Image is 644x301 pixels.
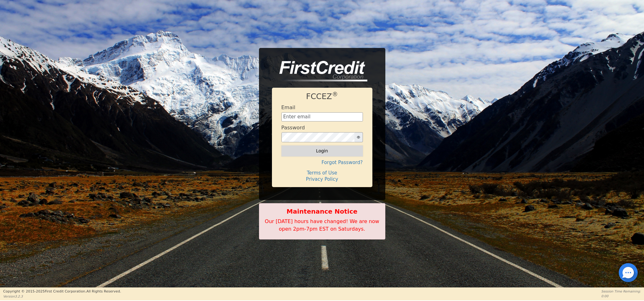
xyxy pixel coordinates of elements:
p: Session Time Remaining: [601,289,641,294]
sup: ® [332,91,338,97]
span: Our [DATE] hours have changed! We are now open 2pm-7pm EST on Saturdays. [265,218,379,232]
h4: Email [281,104,295,110]
img: logo-CMu_cnol.png [272,61,367,82]
p: 0:00 [601,294,641,298]
h4: Privacy Policy [281,176,363,182]
h1: FCCEZ [281,92,363,101]
h4: Password [281,125,305,131]
span: All Rights Reserved. [86,289,121,293]
p: Version 3.2.3 [3,294,121,299]
input: password [281,132,355,142]
b: Maintenance Notice [262,207,382,216]
button: Login [281,145,363,156]
input: Enter email [281,112,363,122]
p: Copyright © 2015- 2025 First Credit Corporation. [3,289,121,294]
h4: Terms of Use [281,170,363,176]
h4: Forgot Password? [281,160,363,165]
